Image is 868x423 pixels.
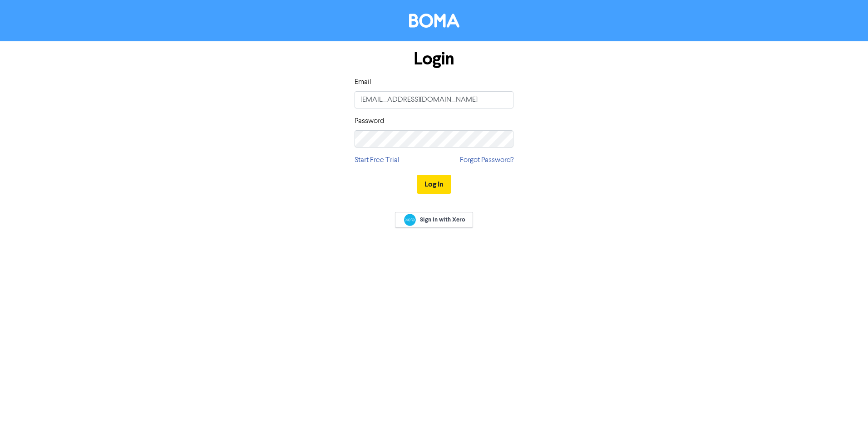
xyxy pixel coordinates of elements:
[355,155,399,166] a: Start Free Trial
[355,77,371,88] label: Email
[355,49,513,69] h1: Login
[417,175,451,194] button: Log In
[404,214,416,226] img: Xero logo
[823,379,868,423] iframe: Chat Widget
[355,116,384,127] label: Password
[420,216,465,224] span: Sign In with Xero
[395,212,473,228] a: Sign In with Xero
[460,155,513,166] a: Forgot Password?
[409,14,459,28] img: BOMA Logo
